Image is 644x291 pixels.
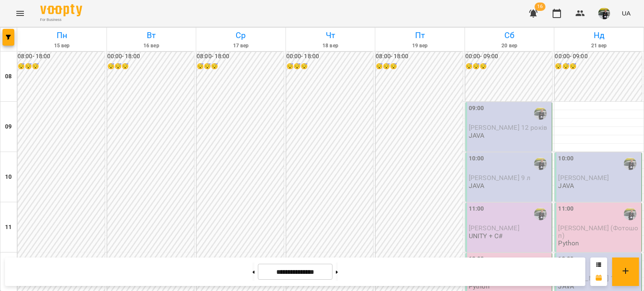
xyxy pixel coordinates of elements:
h6: 19 вер [377,42,463,50]
p: JAVA [469,132,485,139]
h6: 😴😴😴 [376,62,463,71]
img: Антощук Артем [534,208,547,220]
label: 10:00 [558,154,574,163]
h6: 20 вер [466,42,553,50]
span: [PERSON_NAME] [469,224,519,232]
h6: 17 вер [197,42,284,50]
button: Menu [10,3,30,23]
h6: Ср [197,29,284,42]
img: Антощук Артем [624,208,636,220]
p: Python [558,239,579,247]
h6: 21 вер [556,42,642,50]
p: JAVA [469,182,485,189]
img: Антощук Артем [624,157,636,170]
button: UA [618,5,634,21]
h6: Сб [466,29,553,42]
h6: 11 [5,223,12,232]
h6: Чт [287,29,374,42]
h6: 😴😴😴 [197,62,284,71]
h6: 😴😴😴 [555,62,642,71]
h6: 00:00 - 09:00 [465,52,553,61]
span: UA [622,9,631,18]
label: 09:00 [469,104,484,113]
h6: Вт [108,29,195,42]
img: Voopty Logo [40,4,82,16]
img: a92d573242819302f0c564e2a9a4b79e.jpg [598,8,610,19]
h6: 10 [5,173,12,182]
h6: 08:00 - 18:00 [376,52,463,61]
h6: 00:00 - 09:00 [555,52,642,61]
h6: Пт [377,29,463,42]
h6: 😴😴😴 [286,62,374,71]
span: For Business [40,17,82,23]
span: [PERSON_NAME] [558,174,609,182]
h6: 00:00 - 18:00 [107,52,195,61]
h6: 😴😴😴 [18,62,105,71]
span: 16 [535,3,545,11]
label: 11:00 [558,204,574,214]
span: [PERSON_NAME] 12 років [469,124,547,131]
span: [PERSON_NAME] 9 л [469,174,531,182]
img: Антощук Артем [534,107,547,120]
h6: 08:00 - 18:00 [197,52,284,61]
h6: 18 вер [287,42,374,50]
p: UNITY + C# [469,232,503,239]
span: ⁨[PERSON_NAME] (Фотошоп) [558,224,638,239]
h6: 😴😴😴 [107,62,195,71]
h6: 15 вер [18,42,105,50]
h6: 09 [5,122,12,131]
h6: 08:00 - 18:00 [18,52,105,61]
p: JAVA [558,182,574,189]
label: 10:00 [469,154,484,163]
img: Антощук Артем [534,157,547,170]
h6: 08 [5,72,12,81]
label: 11:00 [469,204,484,214]
h6: Пн [18,29,105,42]
h6: Нд [556,29,642,42]
h6: 00:00 - 18:00 [286,52,374,61]
h6: 16 вер [108,42,195,50]
h6: 😴😴😴 [465,62,553,71]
